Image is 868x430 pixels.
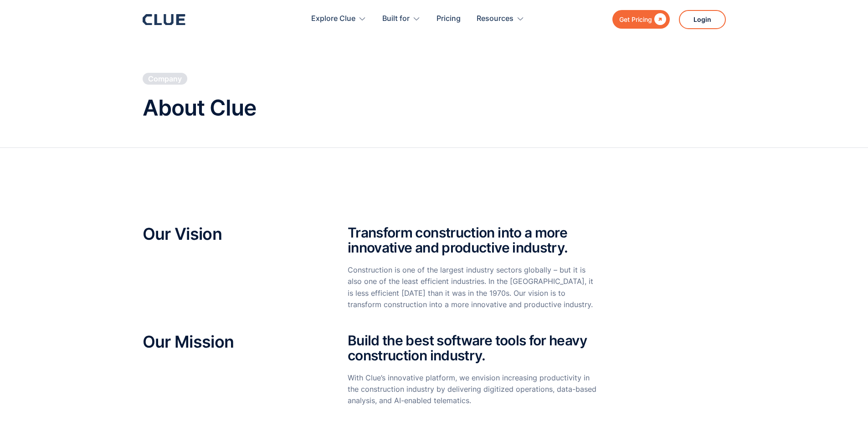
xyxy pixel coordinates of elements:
[382,5,421,33] div: Built for
[348,372,598,407] p: With Clue’s innovative platform, we envision increasing productivity in the construction industry...
[143,225,320,243] h2: Our Vision
[348,264,598,310] p: Construction is one of the largest industry sectors globally – but it is also one of the least ef...
[437,5,461,33] a: Pricing
[382,5,410,33] div: Built for
[143,96,256,120] h1: About Clue
[311,5,366,33] div: Explore Clue
[652,14,666,25] div: 
[348,333,598,363] h2: Build the best software tools for heavy construction industry.
[619,14,652,25] div: Get Pricing
[311,5,355,33] div: Explore Clue
[612,10,670,29] a: Get Pricing
[477,5,514,33] div: Resources
[348,225,598,255] h2: Transform construction into a more innovative and productive industry.
[679,10,726,29] a: Login
[148,74,182,84] div: Company
[477,5,524,33] div: Resources
[143,333,320,351] h2: Our Mission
